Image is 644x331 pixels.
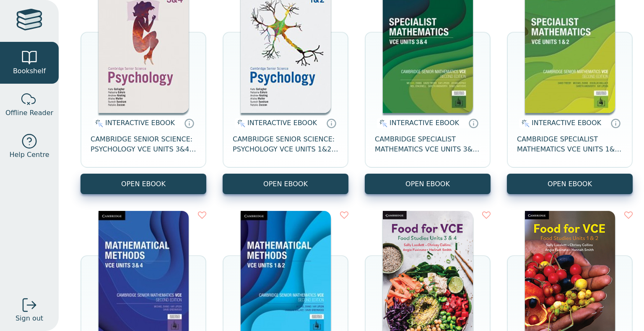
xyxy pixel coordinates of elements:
[16,313,43,323] span: Sign out
[184,118,194,128] a: Interactive eBooks are accessed online via the publisher’s portal. They contain interactive resou...
[365,174,491,194] button: OPEN EBOOK
[13,66,46,76] span: Bookshelf
[5,108,53,118] span: Offline Reader
[532,119,601,127] span: INTERACTIVE EBOOK
[93,118,103,128] img: interactive.svg
[468,118,478,128] a: Interactive eBooks are accessed online via the publisher’s portal. They contain interactive resou...
[375,134,480,154] span: CAMBRIDGE SPECIALIST MATHEMATICS VCE UNITS 3&4 2E ONLINE TEACHING SUITE
[235,118,245,128] img: interactive.svg
[105,119,175,127] span: INTERACTIVE EBOOK
[610,118,621,128] a: Interactive eBooks are accessed online via the publisher’s portal. They contain interactive resou...
[9,150,49,160] span: Help Centre
[517,134,623,154] span: CAMBRIDGE SPECIALIST MATHEMATICS VCE UNITS 1&2 2E ONLINE TEACHING SUITE
[91,134,196,154] span: CAMBRIDGE SENIOR SCIENCE: PSYCHOLOGY VCE UNITS 3&4 EBOOK
[519,118,530,128] img: interactive.svg
[507,174,633,194] button: OPEN EBOOK
[223,174,348,194] button: OPEN EBOOK
[247,119,317,127] span: INTERACTIVE EBOOK
[233,134,338,154] span: CAMBRIDGE SENIOR SCIENCE: PSYCHOLOGY VCE UNITS 1&2 EBOOK
[326,118,336,128] a: Interactive eBooks are accessed online via the publisher’s portal. They contain interactive resou...
[80,174,206,194] button: OPEN EBOOK
[377,118,387,128] img: interactive.svg
[390,119,459,127] span: INTERACTIVE EBOOK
